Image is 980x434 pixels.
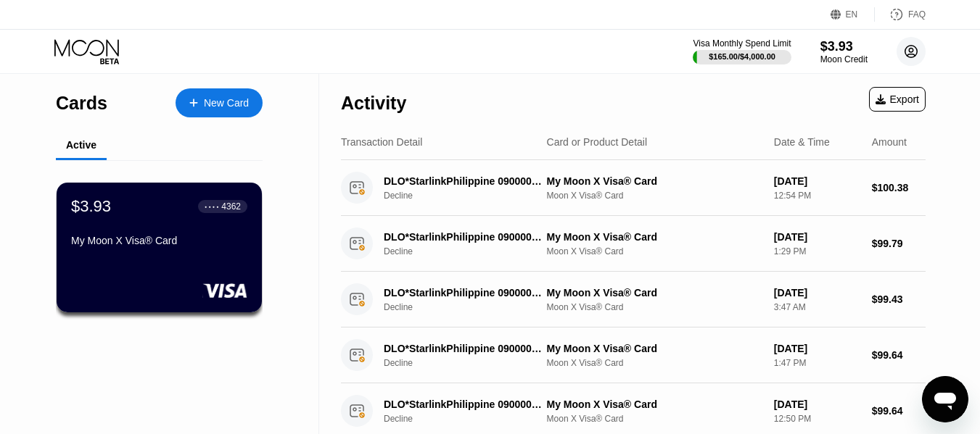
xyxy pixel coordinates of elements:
[709,52,775,61] div: $165.00 / $4,000.00
[872,405,926,417] div: $99.64
[384,302,559,312] div: Decline
[221,201,241,212] div: 4362
[341,327,926,383] div: DLO*StarlinkPhilippine 090000000 PHDeclineMy Moon X Visa® CardMoon X Visa® Card[DATE]1:47 PM$99.64
[547,231,762,243] div: My Moon X Visa® Card
[56,93,107,114] div: Cards
[547,136,648,148] div: Card or Product Detail
[384,287,546,299] div: DLO*StarlinkPhilippine 090000000 PH
[341,136,422,148] div: Transaction Detail
[774,136,830,148] div: Date & Time
[547,398,762,410] div: My Moon X Visa® Card
[820,54,868,64] div: Moon Credit
[774,302,860,312] div: 3:47 AM
[341,272,926,327] div: DLO*StarlinkPhilippine 090000000 PHDeclineMy Moon X Visa® CardMoon X Visa® Card[DATE]3:47 AM$99.43
[774,343,860,354] div: [DATE]
[547,246,762,256] div: Moon X Visa® Card
[66,139,96,151] div: Active
[876,93,919,105] div: Export
[71,235,247,246] div: My Moon X Visa® Card
[820,39,868,54] div: $3.93
[547,414,762,424] div: Moon X Visa® Card
[384,175,546,187] div: DLO*StarlinkPhilippine 090000000 PH
[204,97,249,109] div: New Card
[384,191,559,201] div: Decline
[693,38,791,49] div: Visa Monthly Spend Limit
[875,7,926,22] div: FAQ
[547,287,762,299] div: My Moon X Visa® Card
[774,398,860,410] div: [DATE]
[341,160,926,216] div: DLO*StarlinkPhilippine 090000000 PHDeclineMy Moon X Visa® CardMoon X Visa® Card[DATE]12:54 PM$100.38
[547,343,762,354] div: My Moon X Visa® Card
[774,287,860,299] div: [DATE]
[384,398,546,410] div: DLO*StarlinkPhilippine 090000000 PH
[57,183,262,312] div: $3.93● ● ● ●4362My Moon X Visa® Card
[872,238,926,249] div: $99.79
[341,216,926,272] div: DLO*StarlinkPhilippine 090000000 PHDeclineMy Moon X Visa® CardMoon X Visa® Card[DATE]1:29 PM$99.79
[872,349,926,361] div: $99.64
[547,302,762,312] div: Moon X Visa® Card
[774,246,860,256] div: 1:29 PM
[176,88,263,117] div: New Card
[774,358,860,368] div: 1:47 PM
[872,136,907,148] div: Amount
[547,175,762,187] div: My Moon X Visa® Card
[820,39,868,64] div: $3.93Moon Credit
[774,414,860,424] div: 12:50 PM
[71,197,111,216] div: $3.93
[846,9,858,20] div: EN
[693,38,791,64] div: Visa Monthly Spend Limit$165.00/$4,000.00
[341,93,406,114] div: Activity
[872,293,926,305] div: $99.43
[205,204,219,209] div: ● ● ● ●
[547,358,762,368] div: Moon X Visa® Card
[831,7,875,22] div: EN
[872,182,926,193] div: $100.38
[547,191,762,201] div: Moon X Visa® Card
[384,414,559,424] div: Decline
[869,87,926,112] div: Export
[384,358,559,368] div: Decline
[922,376,968,422] iframe: Button to launch messaging window
[774,191,860,201] div: 12:54 PM
[774,175,860,187] div: [DATE]
[908,9,926,20] div: FAQ
[384,231,546,243] div: DLO*StarlinkPhilippine 090000000 PH
[384,246,559,256] div: Decline
[774,231,860,243] div: [DATE]
[384,343,546,354] div: DLO*StarlinkPhilippine 090000000 PH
